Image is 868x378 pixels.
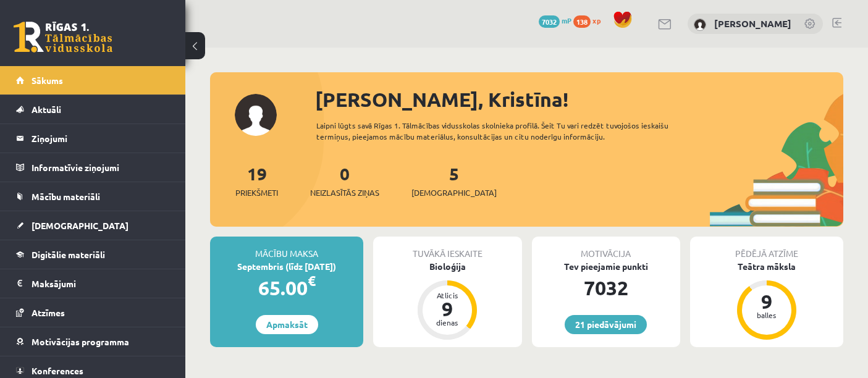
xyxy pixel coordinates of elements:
div: Laipni lūgts savā Rīgas 1. Tālmācības vidusskolas skolnieka profilā. Šeit Tu vari redzēt tuvojošo... [316,120,696,142]
a: 21 piedāvājumi [565,315,647,334]
a: Bioloģija Atlicis 9 dienas [373,260,521,342]
div: Atlicis [429,292,466,299]
span: Neizlasītās ziņas [310,187,379,199]
div: Mācību maksa [210,237,363,260]
a: 5[DEMOGRAPHIC_DATA] [411,162,497,199]
span: Sākums [32,75,63,86]
span: mP [562,15,571,25]
div: balles [748,311,785,319]
span: [DEMOGRAPHIC_DATA] [411,187,497,199]
div: dienas [429,319,466,326]
a: Sākums [16,66,170,94]
a: Rīgas 1. Tālmācības vidusskola [14,22,112,52]
a: Digitālie materiāli [16,240,170,269]
legend: Ziņojumi [32,124,170,153]
div: Motivācija [532,237,680,260]
span: Konferences [32,365,83,376]
a: Apmaksāt [256,315,318,334]
div: Pēdējā atzīme [690,237,843,260]
a: 0Neizlasītās ziņas [310,162,379,199]
div: Bioloģija [373,260,521,273]
a: Mācību materiāli [16,182,170,211]
div: 65.00 [210,273,363,303]
span: 7032 [539,15,560,28]
a: Teātra māksla 9 balles [690,260,843,342]
div: 7032 [532,273,680,303]
div: [PERSON_NAME], Kristīna! [315,85,843,114]
a: Ziņojumi [16,124,170,153]
div: Tev pieejamie punkti [532,260,680,273]
div: 9 [748,292,785,311]
span: Priekšmeti [235,187,278,199]
a: Informatīvie ziņojumi [16,153,170,182]
div: Tuvākā ieskaite [373,237,521,260]
a: Maksājumi [16,269,170,298]
span: 138 [573,15,591,28]
img: Kristīna Vološina [694,19,706,31]
div: Septembris (līdz [DATE]) [210,260,363,273]
legend: Informatīvie ziņojumi [32,153,170,182]
span: Digitālie materiāli [32,249,105,260]
a: [DEMOGRAPHIC_DATA] [16,211,170,240]
span: [DEMOGRAPHIC_DATA] [32,220,129,231]
span: € [308,272,316,290]
a: 19Priekšmeti [235,162,278,199]
span: Atzīmes [32,307,65,318]
a: 138 xp [573,15,607,25]
a: Aktuāli [16,95,170,124]
a: [PERSON_NAME] [714,17,791,30]
a: 7032 mP [539,15,571,25]
span: Mācību materiāli [32,191,100,202]
span: Aktuāli [32,104,61,115]
legend: Maksājumi [32,269,170,298]
span: xp [592,15,600,25]
a: Motivācijas programma [16,327,170,356]
span: Motivācijas programma [32,336,129,347]
a: Atzīmes [16,298,170,327]
div: Teātra māksla [690,260,843,273]
div: 9 [429,299,466,319]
